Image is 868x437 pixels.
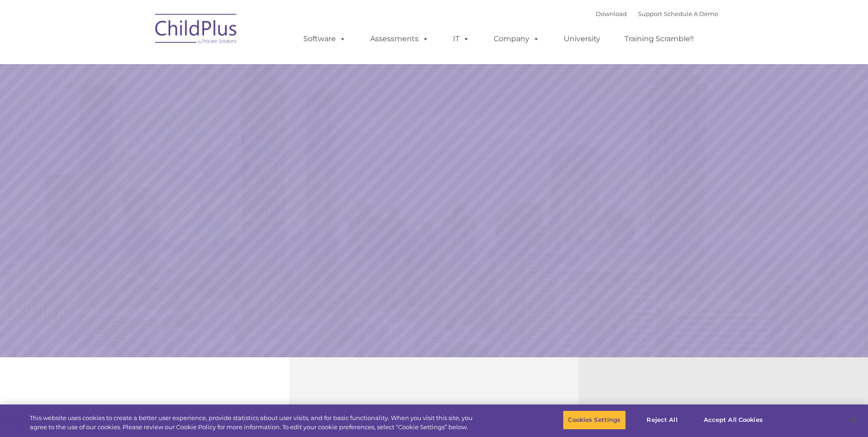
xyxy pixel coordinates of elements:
button: Cookies Settings [563,410,625,430]
a: Assessments [361,30,438,48]
a: Support [638,10,662,17]
button: Accept All Cookies [699,410,768,430]
a: Schedule A Demo [664,10,718,17]
button: Reject All [634,410,691,430]
a: Download [596,10,627,17]
button: Close [843,410,863,430]
a: Training Scramble!! [615,30,703,48]
div: This website uses cookies to create a better user experience, provide statistics about user visit... [30,414,477,432]
a: IT [444,30,479,48]
img: ChildPlus by Procare Solutions [151,7,242,53]
font: | [596,10,718,17]
a: Company [485,30,549,48]
a: Software [294,30,355,48]
a: University [555,30,609,48]
a: Learn More [590,259,735,298]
